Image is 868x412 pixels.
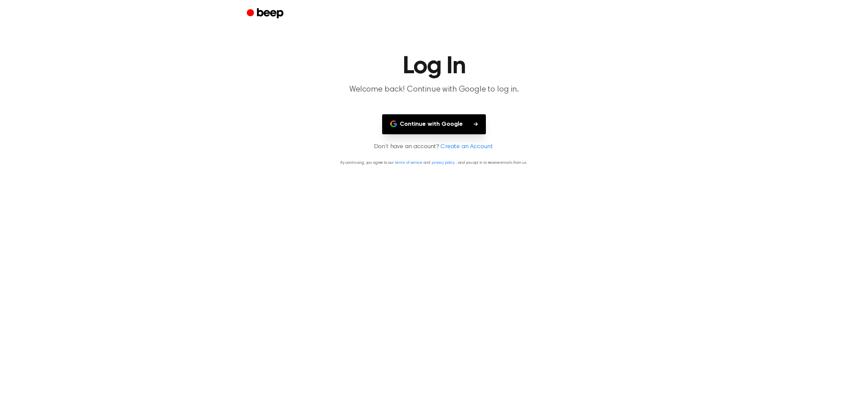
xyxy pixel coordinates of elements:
[8,160,860,166] p: By continuing, you agree to our and , and you opt in to receive emails from us.
[304,84,564,95] p: Welcome back! Continue with Google to log in.
[432,161,455,165] a: privacy policy
[440,142,493,152] a: Create an Account
[382,114,486,134] button: Continue with Google
[395,161,422,165] a: terms of service
[260,54,608,79] h1: Log In
[247,7,285,20] a: Beep
[8,142,860,152] p: Don’t have an account?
